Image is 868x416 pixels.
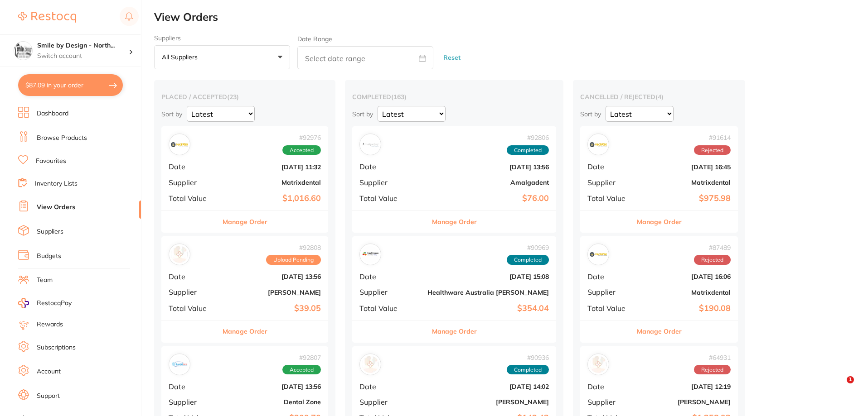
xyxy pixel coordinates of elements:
span: Supplier [169,178,217,186]
b: Dental Zone [224,398,321,406]
b: [DATE] 16:06 [640,273,731,280]
a: Browse Products [37,134,87,143]
h4: Smile by Design - North Sydney [37,41,129,50]
label: Suppliers [154,34,290,42]
a: Budgets [37,252,61,261]
b: $1,016.60 [224,194,321,203]
button: Manage Order [637,211,682,233]
b: $39.05 [224,304,321,313]
span: Supplier [359,398,420,406]
p: Sort by [161,110,182,118]
span: # 92976 [282,134,321,141]
p: Sort by [352,110,373,118]
span: Supplier [587,288,633,296]
span: Completed [507,365,549,375]
b: [DATE] 13:56 [427,163,549,171]
button: Reset [441,46,463,70]
span: Date [169,273,217,281]
img: Matrixdental [590,136,607,153]
span: Total Value [359,194,420,202]
button: Manage Order [223,320,267,342]
a: Dashboard [37,109,68,118]
a: Account [37,367,61,376]
a: Team [37,276,53,285]
a: Support [37,392,60,401]
span: Total Value [587,194,633,202]
span: # 90969 [507,244,549,251]
b: [DATE] 16:45 [640,163,731,171]
span: Completed [507,255,549,265]
b: [DATE] 12:19 [640,383,731,390]
b: $354.04 [427,304,549,313]
span: Date [169,163,217,171]
span: Date [359,273,420,281]
div: Matrixdental#92976AcceptedDate[DATE] 11:32SupplierMatrixdentalTotal Value$1,016.60Manage Order [161,126,328,233]
b: Matrixdental [224,179,321,186]
a: Subscriptions [37,343,76,352]
img: Adam Dental [171,246,188,263]
img: Restocq Logo [18,12,76,23]
span: Supplier [169,398,217,406]
span: # 64931 [694,354,731,361]
b: Healthware Australia [PERSON_NAME] [427,289,549,296]
h2: completed ( 163 ) [352,93,556,101]
span: # 87489 [694,244,731,251]
b: $975.98 [640,194,731,203]
span: 1 [847,376,854,383]
p: Switch account [37,52,129,61]
p: All suppliers [162,53,201,61]
b: [DATE] 14:02 [427,383,549,390]
span: Date [587,163,633,171]
b: $190.08 [640,304,731,313]
p: Sort by [580,110,601,118]
a: Inventory Lists [35,179,78,188]
b: $76.00 [427,194,549,203]
button: $87.09 in your order [18,74,123,96]
b: [DATE] 11:32 [224,163,321,171]
span: Accepted [282,145,321,155]
img: Henry Schein Halas [590,356,607,373]
span: Total Value [587,304,633,312]
b: [PERSON_NAME] [427,398,549,406]
img: Dental Zone [171,356,188,373]
span: Rejected [694,145,731,155]
img: RestocqPay [18,298,29,308]
img: Matrixdental [171,136,188,153]
b: Amalgadent [427,179,549,186]
span: # 92806 [507,134,549,141]
b: [DATE] 13:56 [224,383,321,390]
button: All suppliers [154,45,290,70]
b: Matrixdental [640,179,731,186]
label: Date Range [297,35,332,43]
img: Adam Dental [362,356,379,373]
img: Healthware Australia Ridley [362,246,379,263]
span: Rejected [694,365,731,375]
a: RestocqPay [18,298,72,308]
a: Favourites [36,157,66,166]
b: [PERSON_NAME] [640,398,731,406]
span: Date [359,383,420,391]
span: # 92807 [282,354,321,361]
a: Restocq Logo [18,7,76,28]
span: Supplier [359,288,420,296]
b: Matrixdental [640,289,731,296]
span: Completed [507,145,549,155]
span: Date [359,163,420,171]
h2: cancelled / rejected ( 4 ) [580,93,738,101]
span: Supplier [587,398,633,406]
button: Manage Order [637,320,682,342]
span: # 91614 [694,134,731,141]
span: Supplier [587,178,633,186]
img: Amalgadent [362,136,379,153]
input: Select date range [297,46,433,69]
span: Date [587,273,633,281]
span: # 92808 [266,244,321,251]
b: [DATE] 15:08 [427,273,549,280]
button: Manage Order [432,320,477,342]
button: Manage Order [432,211,477,233]
span: Supplier [169,288,217,296]
a: View Orders [37,203,75,212]
h2: View Orders [154,11,868,24]
img: Smile by Design - North Sydney [14,42,32,60]
span: Total Value [359,304,420,312]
